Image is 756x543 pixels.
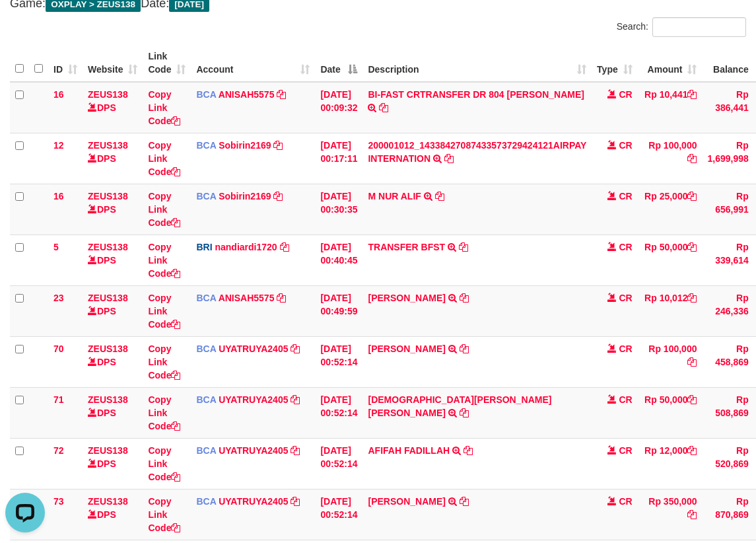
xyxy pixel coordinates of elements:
[273,191,283,201] a: Copy Sobirin2169 to clipboard
[219,394,288,405] a: UYATRUYA2405
[619,496,633,507] span: CR
[148,293,180,330] a: Copy Link Code
[53,89,64,100] span: 16
[196,394,216,405] span: BCA
[435,191,444,201] a: Copy M NUR ALIF to clipboard
[619,89,633,100] span: CR
[148,344,180,380] a: Copy Link Code
[638,184,703,235] td: Rp 25,000
[652,17,746,37] input: Search:
[196,242,212,252] span: BRI
[196,344,216,354] span: BCA
[368,344,445,354] a: [PERSON_NAME]
[291,496,300,507] a: Copy UYATRUYA2405 to clipboard
[196,496,216,507] span: BCA
[191,44,315,82] th: Account: activate to sort column ascending
[148,140,180,177] a: Copy Link Code
[315,184,362,235] td: [DATE] 00:30:35
[83,438,143,489] td: DPS
[53,394,64,405] span: 71
[702,235,753,285] td: Rp 339,614
[83,235,143,285] td: DPS
[219,344,288,354] a: UYATRUYA2405
[277,293,286,303] a: Copy ANISAH5575 to clipboard
[219,191,271,201] a: Sobirin2169
[219,293,275,303] a: ANISAH5575
[291,394,300,405] a: Copy UYATRUYA2405 to clipboard
[687,357,697,367] a: Copy Rp 100,000 to clipboard
[619,344,633,354] span: CR
[88,496,128,507] a: ZEUS138
[148,191,180,228] a: Copy Link Code
[687,509,697,520] a: Copy Rp 350,000 to clipboard
[88,344,128,354] a: ZEUS138
[687,445,697,456] a: Copy Rp 12,000 to clipboard
[219,496,288,507] a: UYATRUYA2405
[315,133,362,184] td: [DATE] 00:17:11
[83,44,143,82] th: Website: activate to sort column ascending
[196,191,216,201] span: BCA
[83,184,143,235] td: DPS
[638,336,703,387] td: Rp 100,000
[702,133,753,184] td: Rp 1,699,998
[638,285,703,336] td: Rp 10,012
[362,44,592,82] th: Description: activate to sort column ascending
[687,191,697,201] a: Copy Rp 25,000 to clipboard
[638,133,703,184] td: Rp 100,000
[460,344,469,354] a: Copy MUHAMMAD NUR SIDIK to clipboard
[148,242,180,279] a: Copy Link Code
[219,445,288,456] a: UYATRUYA2405
[687,242,697,252] a: Copy Rp 50,000 to clipboard
[702,44,753,82] th: Balance
[88,394,128,405] a: ZEUS138
[638,387,703,438] td: Rp 50,000
[368,445,450,456] a: AFIFAH FADILLAH
[368,496,445,507] a: [PERSON_NAME]
[315,235,362,285] td: [DATE] 00:40:45
[88,140,128,151] a: ZEUS138
[88,445,128,456] a: ZEUS138
[638,82,703,133] td: Rp 10,441
[619,242,633,252] span: CR
[368,140,586,164] a: 200001012_14338427087433573729424121AIRPAY INTERNATION
[702,82,753,133] td: Rp 386,441
[53,344,64,354] span: 70
[148,445,180,482] a: Copy Link Code
[219,89,275,100] a: ANISAH5575
[219,140,271,151] a: Sobirin2169
[379,102,388,113] a: Copy BI-FAST CRTRANSFER DR 804 AGUS SALIM to clipboard
[215,242,277,252] a: nandiardi1720
[88,191,128,201] a: ZEUS138
[88,293,128,303] a: ZEUS138
[53,445,64,456] span: 72
[53,140,64,151] span: 12
[459,242,468,252] a: Copy TRANSFER BFST to clipboard
[83,387,143,438] td: DPS
[638,44,703,82] th: Amount: activate to sort column ascending
[315,438,362,489] td: [DATE] 00:52:14
[368,242,445,252] a: TRANSFER BFST
[315,387,362,438] td: [DATE] 00:52:14
[53,293,64,303] span: 23
[53,242,59,252] span: 5
[148,89,180,126] a: Copy Link Code
[687,394,697,405] a: Copy Rp 50,000 to clipboard
[619,140,633,151] span: CR
[702,387,753,438] td: Rp 508,869
[315,285,362,336] td: [DATE] 00:49:59
[460,408,469,418] a: Copy MUHAMMAD NUR IHSAN to clipboard
[687,293,697,303] a: Copy Rp 10,012 to clipboard
[277,89,286,100] a: Copy ANISAH5575 to clipboard
[83,489,143,540] td: DPS
[460,496,469,507] a: Copy GERRY RICHARD PAND to clipboard
[53,191,64,201] span: 16
[368,293,445,303] a: [PERSON_NAME]
[280,242,289,252] a: Copy nandiardi1720 to clipboard
[368,191,421,201] a: M NUR ALIF
[619,394,633,405] span: CR
[83,82,143,133] td: DPS
[148,394,180,431] a: Copy Link Code
[687,153,697,164] a: Copy Rp 100,000 to clipboard
[315,82,362,133] td: [DATE] 00:09:32
[702,285,753,336] td: Rp 246,336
